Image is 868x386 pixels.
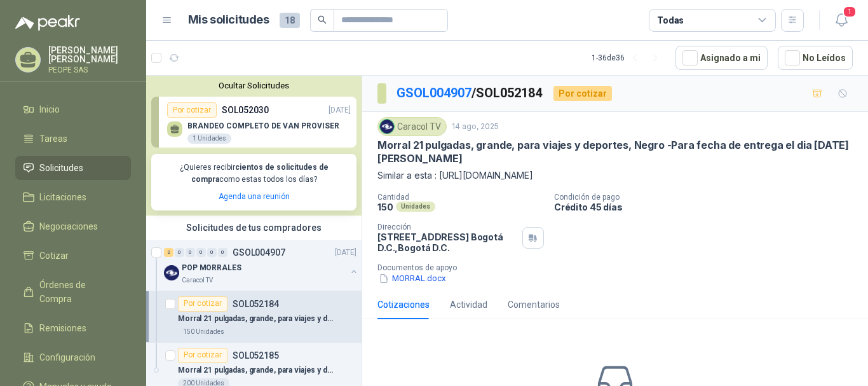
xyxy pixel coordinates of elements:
[187,121,339,130] p: BRANDEO COMPLETO DE VAN PROVISER
[218,248,227,257] div: 0
[15,214,131,238] a: Negociaciones
[15,345,131,369] a: Configuración
[15,273,131,311] a: Órdenes de Compra
[146,291,362,343] a: Por cotizarSOL052184Morral 21 pulgadas, grande, para viajes y deportes, Negro -Para fecha de entr...
[182,275,213,286] p: Caracol TV
[39,132,67,146] span: Tareas
[377,202,393,212] p: 150
[508,298,560,312] div: Comentarios
[397,85,471,100] a: GSOL004907
[219,192,290,201] a: Agenda una reunión
[182,261,241,273] p: POP MORRALES
[48,46,131,64] p: [PERSON_NAME] [PERSON_NAME]
[553,86,612,101] div: Por cotizar
[15,15,80,31] img: Logo peakr
[830,9,853,32] button: 1
[178,327,229,337] div: 150 Unidades
[778,46,853,70] button: No Leídos
[39,190,86,204] span: Licitaciones
[151,81,356,90] button: Ocultar Solicitudes
[164,248,173,257] div: 2
[39,321,86,335] span: Remisiones
[39,350,95,364] span: Configuración
[397,83,543,103] p: / SOL052184
[396,202,435,212] div: Unidades
[377,263,863,272] p: Documentos de apoyo
[175,248,184,257] div: 0
[48,66,131,74] p: PEOPE SAS
[39,161,83,175] span: Solicitudes
[178,364,336,376] p: Morral 21 pulgadas, grande, para viajes y deportes, Negro -Para fecha de entrega el dia [DATE][PE...
[196,248,206,257] div: 0
[377,169,853,183] p: Similar a esta : [URL][DOMAIN_NAME]
[178,348,227,363] div: Por cotizar
[377,117,447,136] div: Caracol TV
[452,121,499,133] p: 14 ago, 2025
[15,97,131,121] a: Inicio
[377,231,517,253] p: [STREET_ADDRESS] Bogotá D.C. , Bogotá D.C.
[39,278,119,306] span: Órdenes de Compra
[592,48,665,68] div: 1 - 36 de 36
[554,202,863,212] p: Crédito 45 días
[335,246,356,258] p: [DATE]
[280,13,300,28] span: 18
[377,223,517,231] p: Dirección
[191,163,329,184] b: cientos de solicitudes de compra
[233,351,279,360] p: SOL052185
[15,127,131,151] a: Tareas
[164,265,179,280] img: Company Logo
[377,193,544,202] p: Cantidad
[188,11,269,29] h1: Mis solicitudes
[39,249,69,263] span: Cotizar
[15,185,131,209] a: Licitaciones
[377,298,430,312] div: Cotizaciones
[318,15,327,24] span: search
[380,120,394,134] img: Company Logo
[146,216,362,240] div: Solicitudes de tus compradores
[187,134,231,144] div: 1 Unidades
[164,245,359,286] a: 2 0 0 0 0 0 GSOL004907[DATE] Company LogoPOP MORRALESCaracol TV
[675,46,768,70] button: Asignado a mi
[15,244,131,268] a: Cotizar
[222,103,269,117] p: SOL052030
[450,298,487,312] div: Actividad
[167,102,217,118] div: Por cotizar
[377,139,853,166] p: Morral 21 pulgadas, grande, para viajes y deportes, Negro -Para fecha de entrega el dia [DATE][PE...
[178,296,227,312] div: Por cotizar
[207,248,217,257] div: 0
[15,156,131,180] a: Solicitudes
[554,193,863,202] p: Condición de pago
[377,272,447,286] button: MORRAL.docx
[233,300,279,308] p: SOL052184
[329,104,351,116] p: [DATE]
[15,316,131,340] a: Remisiones
[186,248,195,257] div: 0
[843,6,857,18] span: 1
[39,102,60,116] span: Inicio
[159,162,349,186] p: ¿Quieres recibir como estas todos los días?
[146,76,362,216] div: Ocultar SolicitudesPor cotizarSOL052030[DATE] BRANDEO COMPLETO DE VAN PROVISER1 Unidades¿Quieres ...
[233,248,285,257] p: GSOL004907
[151,97,356,148] a: Por cotizarSOL052030[DATE] BRANDEO COMPLETO DE VAN PROVISER1 Unidades
[39,219,98,233] span: Negociaciones
[178,313,336,325] p: Morral 21 pulgadas, grande, para viajes y deportes, Negro -Para fecha de entrega el dia [DATE][PE...
[657,13,684,27] div: Todas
